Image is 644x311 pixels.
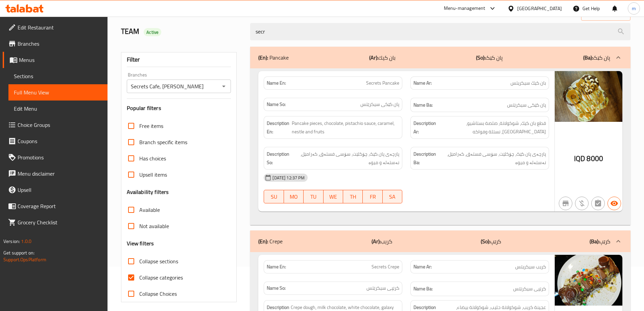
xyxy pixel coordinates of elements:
[3,19,108,36] a: Edit Restaurant
[127,188,169,196] h3: Availability filters
[413,150,438,166] strong: Description Ba:
[18,170,102,178] span: Menu disclaimer
[258,53,289,62] p: Pancake
[363,190,382,203] button: FR
[14,72,102,80] span: Sections
[258,52,268,63] b: (En):
[121,26,242,37] h2: TEAM
[444,4,485,13] div: Menu-management
[18,121,102,129] span: Choice Groups
[267,80,286,87] strong: Name En:
[413,119,436,136] strong: Description Ar:
[270,175,307,181] span: [DATE] 12:37 PM
[3,165,108,182] a: Menu disclaimer
[14,88,102,96] span: Full Menu View
[250,23,630,40] input: search
[583,52,593,63] b: (Ba):
[127,104,231,112] h3: Popular filters
[413,101,433,109] strong: Name Ba:
[574,152,585,165] span: IQD
[3,198,108,214] a: Coverage Report
[267,263,286,270] strong: Name En:
[439,150,546,166] span: پارچەی پان کێک، چۆکلێت، سۆسی فستەق، کەرامێل، نەستەلە و میوە
[369,52,378,63] b: (Ar):
[632,5,636,12] span: m
[292,150,399,166] span: پارچەی پان کێک، چۆکلێت، سۆسی فستەق، کەرامێل، نەستەلە و میوە
[583,53,610,62] p: پان کێک
[481,236,490,246] b: (So):
[267,285,286,292] strong: Name So:
[258,237,283,245] p: Crepe
[587,152,603,165] span: 8000
[8,84,108,101] a: Full Menu View
[18,218,102,226] span: Grocery Checklist
[365,192,380,202] span: FR
[517,5,562,12] div: [GEOGRAPHIC_DATA]
[8,101,108,117] a: Edit Menu
[3,117,108,133] a: Choice Groups
[360,101,399,108] span: پان کێکی سیکرێتس
[481,237,501,245] p: کرێپ
[507,101,546,109] span: پان کێکی سیکرێتس
[369,53,396,62] p: بان كيك
[144,29,161,36] span: Active
[287,192,301,202] span: MO
[591,197,605,210] button: Not has choices
[515,263,546,270] span: كريب سيكريتس
[385,192,400,202] span: SA
[139,171,167,179] span: Upsell items
[127,240,154,247] h3: View filters
[413,263,432,270] strong: Name Ar:
[587,10,625,19] span: Export Menu
[18,202,102,210] span: Coverage Report
[139,206,160,214] span: Available
[250,230,630,252] div: (En): Crepe(Ar):كريب(So):کرێپ(Ba):کرێپ
[343,190,363,203] button: TH
[476,53,503,62] p: پان کێک
[575,197,589,210] button: Purchased item
[510,80,546,87] span: بان كيك سيكريتس
[139,122,163,130] span: Free items
[18,40,102,48] span: Branches
[139,138,187,146] span: Branch specific items
[267,192,281,202] span: SU
[3,36,108,52] a: Branches
[18,153,102,161] span: Promotions
[607,197,621,210] button: Available
[8,68,108,84] a: Sections
[372,237,392,245] p: كريب
[267,119,290,136] strong: Description En:
[559,197,572,210] button: Not branch specific item
[292,119,399,136] span: Pancake pieces, chocolate, pistachio sauce, caramel, nestle and fruits
[372,263,399,270] span: Secrets Crepe
[264,190,284,203] button: SU
[3,214,108,230] a: Grocery Checklist
[139,257,178,265] span: Collapse sections
[476,52,485,63] b: (So):
[346,192,360,202] span: TH
[3,133,108,149] a: Coupons
[3,237,20,246] span: Version:
[513,285,546,293] span: کرێپی سیکرێتس
[139,290,177,298] span: Collapse Choices
[3,182,108,198] a: Upsell
[3,255,46,264] a: Support.OpsPlatform
[590,237,610,245] p: کرێپ
[366,285,399,292] span: کرێپی سیکرێتس
[3,149,108,165] a: Promotions
[21,237,31,246] span: 1.0.0
[258,236,268,246] b: (En):
[413,80,432,87] strong: Name Ar:
[555,255,622,306] img: %D9%83%D8%B1%D9%8A%D8%A8_%D8%A7%D8%B3%D8%B1%D8%A7%D8%B1638918129203501495.jpg
[413,285,433,293] strong: Name Ba:
[139,154,166,162] span: Has choices
[127,52,231,67] div: Filter
[555,71,622,122] img: %D8%A8%D8%A7%D9%86%D9%83%D9%8A%D9%83_%D8%A7%D8%B3%D8%B1%D8%A7%D8%B1638918102804055303.jpg
[3,248,34,257] span: Get support on:
[590,236,599,246] b: (Ba):
[18,23,102,31] span: Edit Restaurant
[144,28,161,36] div: Active
[14,105,102,113] span: Edit Menu
[306,192,320,202] span: TU
[18,186,102,194] span: Upsell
